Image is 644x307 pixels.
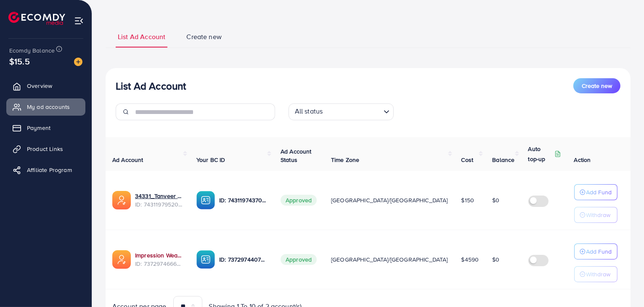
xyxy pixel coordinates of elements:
[112,191,131,209] img: ic-ads-acc.e4c84228.svg
[135,192,183,200] a: 34331_Tanveer Kamal_1730210609857
[74,16,84,26] img: menu
[196,191,215,209] img: ic-ba-acc.ded83a64.svg
[281,195,317,206] span: Approved
[574,266,617,282] button: Withdraw
[574,243,617,259] button: Add Fund
[281,254,317,265] span: Approved
[586,210,611,220] p: Withdraw
[27,124,50,132] span: Payment
[582,82,612,90] span: Create new
[27,166,72,174] span: Affiliate Program
[112,156,143,164] span: Ad Account
[135,259,183,268] span: ID: 7372974666887151633
[27,103,70,111] span: My ad accounts
[219,195,267,205] p: ID: 7431197437015670800
[6,98,85,115] a: My ad accounts
[574,184,617,200] button: Add Fund
[9,46,55,55] span: Ecomdy Balance
[196,156,225,164] span: Your BC ID
[135,192,183,209] div: <span class='underline'>34331_Tanveer Kamal_1730210609857</span></br>7431197952044990481
[74,58,82,66] img: image
[492,255,499,264] span: $0
[27,145,63,153] span: Product Links
[6,140,85,157] a: Product Links
[118,32,165,42] span: List Ad Account
[6,77,85,94] a: Overview
[492,196,499,204] span: $0
[586,246,612,257] p: Add Fund
[8,12,65,25] img: logo
[574,207,617,223] button: Withdraw
[281,147,312,164] span: Ad Account Status
[6,119,85,136] a: Payment
[608,269,638,301] iframe: Chat
[528,144,553,164] p: Auto top-up
[196,250,215,269] img: ic-ba-acc.ded83a64.svg
[135,200,183,209] span: ID: 7431197952044990481
[293,105,325,118] span: All status
[112,250,131,269] img: ic-ads-acc.e4c84228.svg
[573,78,620,93] button: Create new
[574,156,591,164] span: Action
[325,105,380,118] input: Search for option
[461,156,474,164] span: Cost
[6,161,85,178] a: Affiliate Program
[586,187,612,197] p: Add Fund
[135,251,183,259] a: Impression Wears 001
[9,55,30,67] span: $15.5
[186,32,222,42] span: Create new
[492,156,514,164] span: Balance
[331,196,448,204] span: [GEOGRAPHIC_DATA]/[GEOGRAPHIC_DATA]
[289,103,394,120] div: Search for option
[461,196,474,204] span: $150
[219,254,267,265] p: ID: 7372974407918272528
[586,269,611,279] p: Withdraw
[331,255,448,264] span: [GEOGRAPHIC_DATA]/[GEOGRAPHIC_DATA]
[331,156,359,164] span: Time Zone
[116,80,186,92] h3: List Ad Account
[461,255,479,264] span: $4590
[27,82,52,90] span: Overview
